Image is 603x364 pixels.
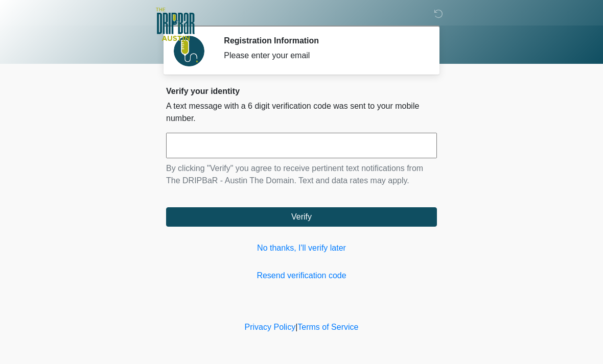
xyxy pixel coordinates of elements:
a: | [295,323,297,331]
p: By clicking "Verify" you agree to receive pertinent text notifications from The DRIPBaR - Austin ... [166,162,437,187]
h2: Verify your identity [166,86,437,96]
img: The DRIPBaR - Austin The Domain Logo [156,8,195,41]
div: Please enter your email [224,50,422,62]
a: No thanks, I'll verify later [166,242,437,254]
a: Privacy Policy [245,323,296,331]
a: Resend verification code [166,270,437,282]
p: A text message with a 6 digit verification code was sent to your mobile number. [166,100,437,125]
a: Terms of Service [297,323,358,331]
img: Agent Avatar [174,36,204,66]
button: Verify [166,207,437,227]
